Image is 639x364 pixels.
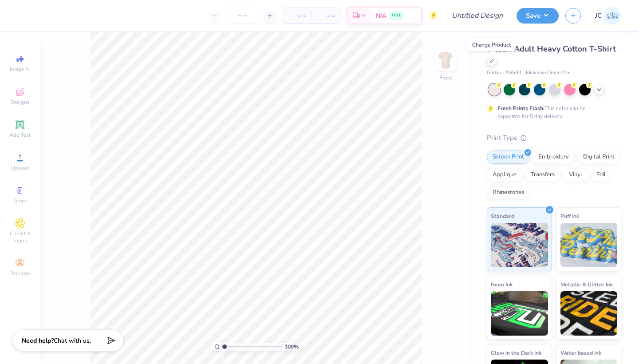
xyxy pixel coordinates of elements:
img: Julia Costello [604,7,621,24]
span: Gildan Adult Heavy Cotton T-Shirt [487,44,616,54]
span: – – [288,11,306,20]
span: Image AI [10,66,31,73]
span: Upload [11,164,29,171]
a: JC [595,7,621,24]
span: Neon Ink [491,280,513,289]
span: Water based Ink [560,348,601,357]
div: Foil [591,168,611,182]
span: Metallic & Glitter Ink [560,280,613,289]
div: Screen Print [487,150,530,164]
span: 100 % [284,343,299,351]
input: Untitled Design [445,7,510,24]
span: Designs [10,99,30,106]
div: Vinyl [563,168,588,182]
div: This color can be expedited for 5 day delivery. [497,104,607,120]
input: – – [225,8,260,24]
span: FREE [392,12,401,19]
span: JC [595,11,602,21]
span: Decorate [9,270,31,277]
div: Print Type [487,133,621,143]
div: Front [439,74,452,82]
div: Embroidery [532,150,575,164]
img: Metallic & Glitter Ink [560,291,618,336]
img: Standard [491,223,548,267]
span: Add Text [9,131,31,138]
div: Transfers [525,168,560,182]
span: N/A [376,11,387,20]
span: Standard [491,211,514,221]
span: Glow in the Dark Ink [491,348,541,357]
span: Chat with us. [54,336,91,345]
button: Save [517,8,559,24]
div: Applique [487,168,522,182]
img: Neon Ink [491,291,548,336]
span: Minimum Order: 24 + [526,69,570,77]
span: # G500 [505,69,521,77]
div: Rhinestones [487,186,530,199]
span: Gildan [487,69,501,77]
strong: Fresh Prints Flash: [497,105,544,112]
span: Clipart & logos [4,230,35,244]
span: – – [317,11,335,20]
strong: Need help? [22,336,54,345]
img: Puff Ink [560,223,618,267]
div: Change Product [467,39,516,51]
img: Front [437,51,454,69]
div: Digital Print [577,150,620,164]
span: Puff Ink [560,211,579,221]
span: Greek [13,197,27,204]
